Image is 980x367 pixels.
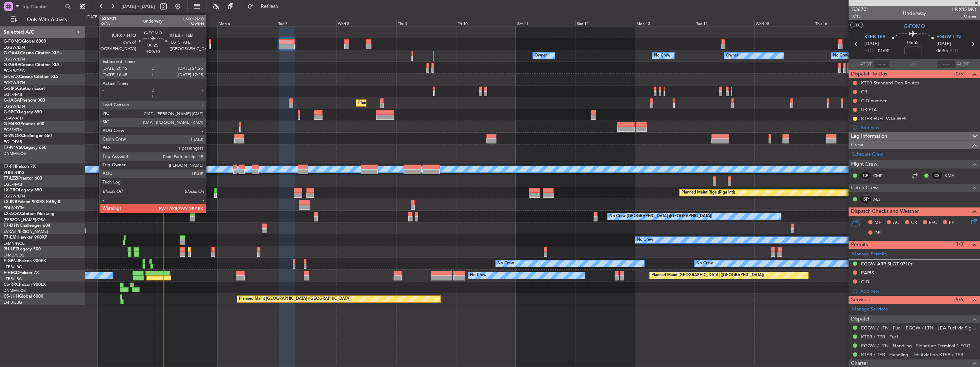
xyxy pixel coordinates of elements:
span: Dispatch [851,315,871,323]
a: LFMD/CEQ [4,253,24,258]
a: LX-TROLegacy 650 [4,188,42,192]
span: T7-LZZI [4,176,18,181]
span: LNX12MO [952,6,976,13]
a: G-GAALCessna Citation XLS+ [4,51,62,55]
a: LX-AOACitation Mustang [4,212,55,216]
div: No Crew [637,235,653,245]
span: Refresh [255,4,285,9]
span: KTEB TEB [864,34,885,41]
span: Dispatch To-Dos [851,70,887,78]
span: 7/13 [852,13,869,19]
span: Cabin Crew [851,184,878,192]
div: Fri 10 [456,20,516,26]
a: EGLF/FAB [4,92,22,97]
div: Planned Maint Riga (Riga Intl) [681,187,735,198]
span: 05:55 [907,39,919,47]
span: T7-DYN [4,224,20,228]
div: Add new [860,288,976,294]
div: Thu 9 [396,20,456,26]
div: Sat 11 [516,20,575,26]
span: G-LEAX [4,75,19,79]
span: (5/6) [954,296,965,303]
a: VHHH/HKG [4,170,25,175]
div: UK ETA [861,107,877,113]
span: Owner [952,13,976,19]
div: Tue 7 [277,20,336,26]
span: DP [874,230,881,237]
span: AC [893,219,899,226]
span: MF [874,219,881,226]
span: ETOT [864,48,876,55]
div: CID [861,279,869,285]
button: Only With Activity [8,14,77,25]
span: LX-AOA [4,212,20,216]
div: No Crew [696,258,713,269]
a: LFPB/LBG [4,276,22,282]
a: CS-JHHGlobal 6000 [4,294,43,299]
div: Wed 8 [336,20,396,26]
span: CS-RRC [4,283,19,287]
a: [PERSON_NAME]/QSA [4,217,46,222]
span: G-FOMO [4,39,22,44]
a: LFPB/LBG [4,300,22,305]
a: EGGW/LTN [4,57,25,62]
span: EGGW LTN [936,34,961,41]
div: KTEB FUEL WIA WFS [861,116,906,122]
a: LX-INBFalcon 900EX EASy II [4,200,60,204]
a: T7-LZZIPraetor 600 [4,176,42,181]
button: UTC [850,22,863,28]
span: T7-N1960 [4,146,24,150]
a: EGGW/LTN [4,194,25,199]
div: Thu 16 [814,20,874,26]
div: ISP [860,195,871,203]
a: G-JAGAPhenom 300 [4,98,45,103]
a: G-GARECessna Citation XLS+ [4,63,62,67]
div: Tue 14 [695,20,754,26]
span: (0/5) [954,70,965,78]
input: Trip Number [22,1,63,12]
div: Planned Maint [GEOGRAPHIC_DATA] ([GEOGRAPHIC_DATA]) [358,98,471,108]
span: G-SPCY [4,110,19,114]
div: CP [860,172,871,180]
div: Sun 5 [157,20,217,26]
div: No Crew [833,50,849,61]
a: G-FOMOGlobal 6000 [4,39,46,44]
a: EGGW/LTN [4,104,25,109]
span: G-GAAL [4,51,20,55]
span: LX-INB [4,200,17,204]
span: (1/3) [954,240,965,248]
span: F-HECD [4,271,19,275]
div: Planned Maint [GEOGRAPHIC_DATA] ([GEOGRAPHIC_DATA]) [135,86,247,97]
div: Owner [726,50,738,61]
div: CID number [861,98,887,104]
div: No Crew [497,258,514,269]
a: G-SIRSCitation Excel [4,87,45,91]
div: KTEB Standard Dep Routes [861,80,919,86]
span: Flight Crew [851,160,877,168]
a: LFPB/LBG [4,264,22,270]
span: 536701 [852,6,869,13]
a: EGGW / LTN - Handling - Signature Terminal 1 EGGW / LTN [861,343,976,349]
a: LFMN/NCE [4,241,25,246]
span: CR [911,219,917,226]
div: CS [931,172,943,180]
span: LX-TRO [4,188,19,192]
a: F-HECDFalcon 7X [4,271,39,275]
div: [DATE] [86,14,99,20]
a: EGGW/LTN [4,80,25,85]
div: Mon 6 [217,20,277,26]
a: 9H-LPZLegacy 500 [4,247,41,251]
span: Permits [851,241,868,249]
span: FFC [929,219,937,226]
a: EGNR/CEG [4,68,25,74]
a: KMA [945,172,961,179]
span: G-VNOR [4,134,21,138]
a: EGLF/FAB [4,139,22,145]
a: DNMM/LOS [4,288,26,293]
div: Mon 13 [635,20,695,26]
span: ATOT [860,61,872,68]
span: T7-FFI [4,165,16,169]
span: ALDT [957,61,969,68]
span: G-FOMO [904,23,925,30]
span: Services [851,296,870,304]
